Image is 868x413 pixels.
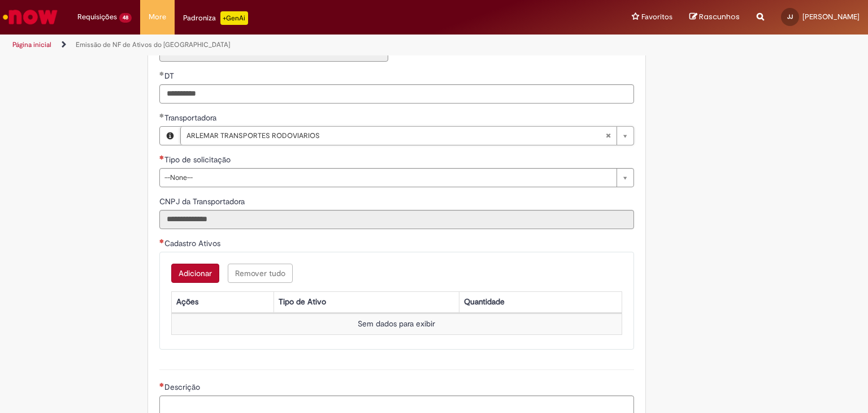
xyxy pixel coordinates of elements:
th: Tipo de Ativo [274,291,459,312]
span: Necessários [159,155,164,160]
input: DT [159,84,634,104]
button: Add a row for Cadastro Ativos [171,264,219,283]
ul: Trilhas de página [8,35,570,55]
th: Ações [171,291,274,312]
p: +GenAi [220,11,248,25]
span: Necessários [159,239,164,243]
button: Transportadora, Visualizar este registro ARLEMAR TRANSPORTES RODOVIARIOS [160,127,180,145]
span: Descrição [164,382,202,392]
span: Obrigatório Preenchido [159,113,164,118]
td: Sem dados para exibir [171,313,622,334]
input: CNPJ da Transportadora [159,210,634,229]
span: Requisições [77,11,117,23]
a: Rascunhos [689,12,740,23]
img: ServiceNow [1,6,59,28]
span: Somente leitura - DT [164,71,176,81]
span: Somente leitura - CNPJ da Transportadora [159,196,247,206]
span: 48 [119,13,132,23]
a: Página inicial [12,40,51,49]
span: Necessários - Transportadora [164,113,219,123]
span: JJ [787,13,793,20]
a: Emissão de NF de Ativos do [GEOGRAPHIC_DATA] [76,40,230,49]
span: Cadastro Ativos [164,238,223,248]
span: ARLEMAR TRANSPORTES RODOVIARIOS [186,127,605,145]
span: Tipo de solicitação [164,154,233,165]
span: More [149,11,166,23]
th: Quantidade [459,291,622,312]
abbr: Limpar campo Transportadora [600,127,617,145]
span: Obrigatório Preenchido [159,71,164,76]
span: Necessários [159,382,164,387]
span: [PERSON_NAME] [802,12,860,21]
div: Padroniza [183,11,248,25]
a: ARLEMAR TRANSPORTES RODOVIARIOSLimpar campo Transportadora [180,127,633,145]
span: Rascunhos [699,11,740,22]
span: --None-- [164,169,611,187]
span: Favoritos [641,11,672,23]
